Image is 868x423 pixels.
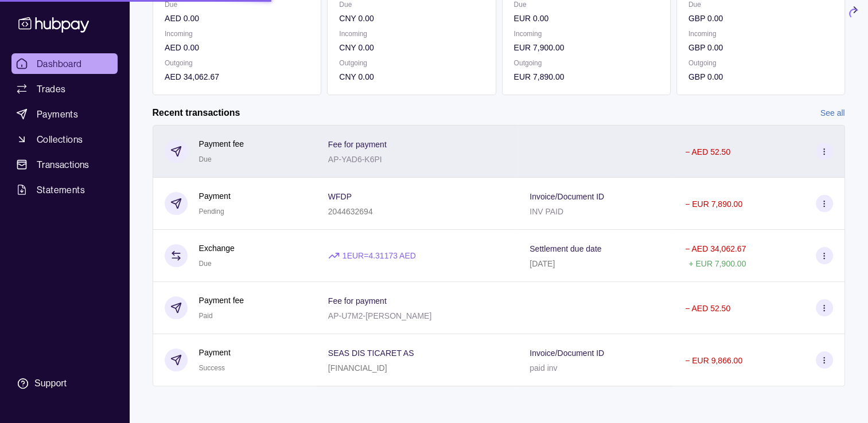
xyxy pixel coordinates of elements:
p: + EUR 7,900.00 [688,259,746,268]
p: Incoming [339,28,484,40]
p: Fee for payment [328,296,387,305]
p: EUR 7,900.00 [513,41,658,54]
span: Statements [37,183,85,197]
span: Due [199,260,212,268]
p: Payment [199,346,231,359]
p: [DATE] [530,259,555,268]
p: − AED 34,062.67 [685,244,746,253]
p: Outgoing [688,57,832,69]
p: − EUR 7,890.00 [685,199,742,209]
p: Invoice/Document ID [530,348,604,358]
span: Dashboard [37,57,82,70]
p: Settlement due date [530,244,601,253]
a: Transactions [11,154,118,175]
p: Incoming [688,28,832,40]
p: CNY 0.00 [339,12,484,25]
div: Support [34,377,67,390]
p: Outgoing [165,57,309,69]
p: − EUR 9,866.00 [685,356,742,365]
p: Incoming [513,28,658,40]
p: 1 EUR = 4.31173 AED [342,249,416,262]
p: GBP 0.00 [688,41,832,54]
p: Fee for payment [328,140,387,149]
p: Outgoing [339,57,484,69]
a: See all [820,107,845,119]
a: Statements [11,179,118,200]
p: AED 34,062.67 [165,70,309,83]
p: AP-U7M2-[PERSON_NAME] [328,311,431,320]
p: Outgoing [513,57,658,69]
span: Collections [37,132,83,146]
p: SEAS DIS TICARET AS [328,348,414,358]
p: Payment fee [199,138,244,150]
p: Payment fee [199,294,244,307]
p: GBP 0.00 [688,70,832,83]
h2: Recent transactions [153,107,240,119]
span: Transactions [37,158,89,171]
p: AED 0.00 [165,41,309,54]
p: Incoming [165,28,309,40]
p: [FINANCIAL_ID] [328,363,387,373]
p: CNY 0.00 [339,41,484,54]
p: paid inv [530,363,557,373]
span: Success [199,364,225,372]
p: CNY 0.00 [339,70,484,83]
p: Payment [199,190,231,202]
span: Pending [199,207,224,216]
p: INV PAID [530,207,563,216]
p: 2044632694 [328,207,373,216]
a: Payments [11,104,118,124]
span: Paid [199,312,213,320]
p: Exchange [199,242,235,254]
span: Trades [37,82,65,96]
p: − AED 52.50 [685,147,730,156]
p: GBP 0.00 [688,12,832,25]
p: AP-YAD6-K6PI [328,155,382,164]
span: Due [199,155,212,163]
span: Payments [37,107,78,121]
p: − AED 52.50 [685,304,730,313]
p: AED 0.00 [165,12,309,25]
a: Trades [11,79,118,99]
p: EUR 7,890.00 [513,70,658,83]
p: EUR 0.00 [513,12,658,25]
p: WFDP [328,192,352,201]
p: Invoice/Document ID [530,192,604,201]
a: Dashboard [11,53,118,74]
a: Collections [11,129,118,150]
a: Support [11,371,118,395]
